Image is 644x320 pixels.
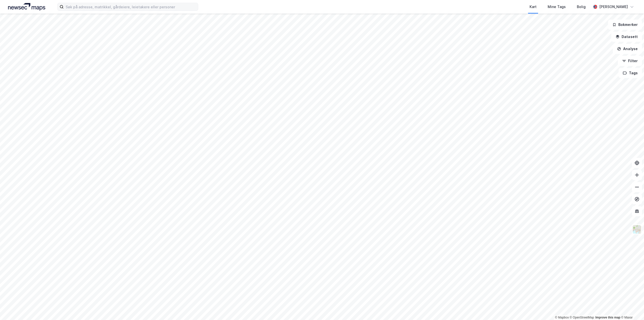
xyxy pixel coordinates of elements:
[8,3,45,11] img: logo.a4113a55bc3d86da70a041830d287a7e.svg
[613,44,642,54] button: Analyse
[577,4,586,10] div: Bolig
[548,4,566,10] div: Mine Tags
[555,316,569,319] a: Mapbox
[611,32,642,42] button: Datasett
[632,225,642,234] img: Z
[530,4,537,10] div: Kart
[64,3,198,11] input: Søk på adresse, matrikkel, gårdeiere, leietakere eller personer
[619,296,644,320] iframe: Chat Widget
[608,20,642,30] button: Bokmerker
[599,4,628,10] div: [PERSON_NAME]
[618,56,642,66] button: Filter
[570,316,594,319] a: OpenStreetMap
[595,316,620,319] a: Improve this map
[619,68,642,78] button: Tags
